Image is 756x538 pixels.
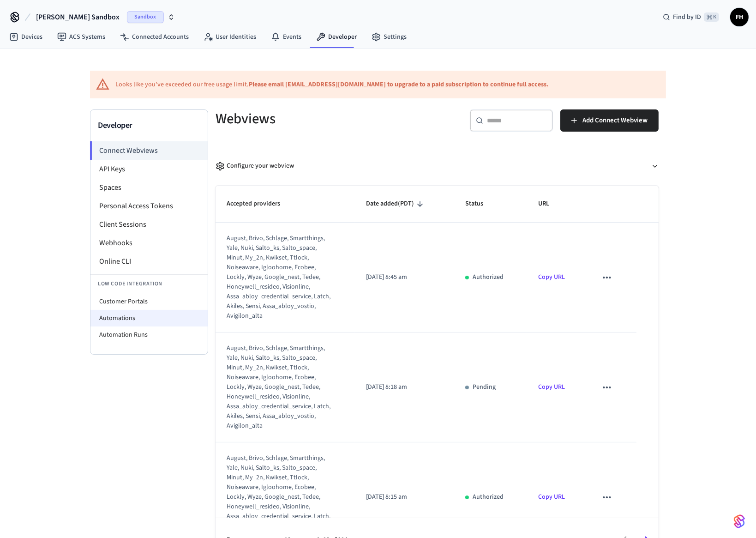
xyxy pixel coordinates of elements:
[730,8,749,26] button: FH
[90,326,208,343] li: Automation Runs
[90,197,208,215] li: Personal Access Tokens
[90,141,208,160] li: Connect Webviews
[731,9,748,25] span: FH
[249,80,548,89] a: Please email [EMAIL_ADDRESS][DOMAIN_NAME] to upgrade to a paid subscription to continue full access.
[538,272,565,282] a: Copy URL
[366,492,443,502] p: [DATE] 8:15 am
[90,310,208,326] li: Automations
[465,197,495,211] span: Status
[734,514,745,529] img: SeamLogoGradient.69752ec5.svg
[264,29,309,45] a: Events
[127,11,164,23] span: Sandbox
[90,160,208,178] li: API Keys
[309,29,364,45] a: Developer
[216,109,432,128] h5: Webviews
[364,29,414,45] a: Settings
[227,234,332,321] div: august, brivo, schlage, smartthings, yale, nuki, salto_ks, salto_space, minut, my_2n, kwikset, tt...
[538,382,565,392] a: Copy URL
[216,154,659,178] button: Configure your webview
[473,272,504,282] p: Authorized
[560,109,659,132] button: Add Connect Webview
[704,12,719,22] span: ⌘ K
[655,9,726,25] div: Find by ID⌘ K
[196,29,264,45] a: User Identities
[50,29,113,45] a: ACS Systems
[36,12,120,23] span: [PERSON_NAME] Sandbox
[216,161,294,171] div: Configure your webview
[227,197,292,211] span: Accepted providers
[115,80,548,90] div: Looks like you've exceeded our free usage limit.
[473,382,496,392] p: Pending
[90,215,208,234] li: Client Sessions
[90,178,208,197] li: Spaces
[473,492,504,502] p: Authorized
[366,382,443,392] p: [DATE] 8:18 am
[673,12,701,22] span: Find by ID
[538,197,561,211] span: URL
[366,272,443,282] p: [DATE] 8:45 am
[90,252,208,271] li: Online CLI
[2,29,50,45] a: Devices
[90,234,208,252] li: Webhooks
[90,274,208,293] li: Low Code Integration
[538,492,565,502] a: Copy URL
[98,119,200,132] h3: Developer
[366,197,426,211] span: Date added(PDT)
[90,293,208,310] li: Customer Portals
[227,344,332,431] div: august, brivo, schlage, smartthings, yale, nuki, salto_ks, salto_space, minut, my_2n, kwikset, tt...
[582,115,648,127] span: Add Connect Webview
[113,29,196,45] a: Connected Accounts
